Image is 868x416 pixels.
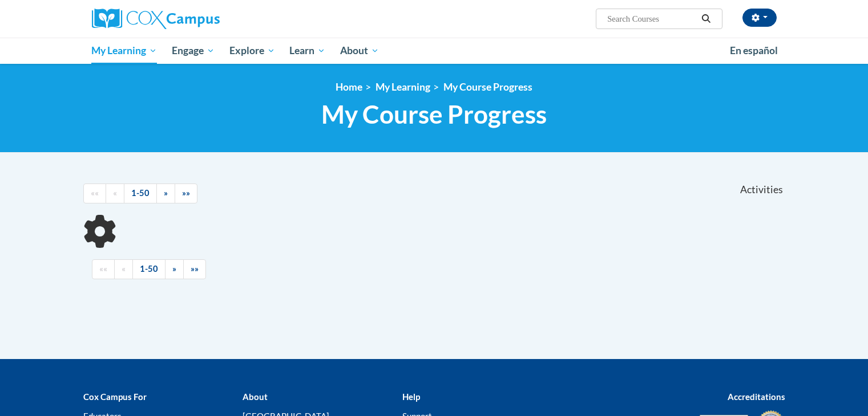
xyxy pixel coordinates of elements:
a: Begining [92,259,115,279]
span: Explore [229,44,275,58]
a: My Learning [376,81,430,93]
b: About [243,391,268,402]
a: 1-50 [124,183,157,203]
a: 1-50 [132,259,165,279]
input: Search Courses [606,12,697,26]
span: Engage [172,44,215,58]
a: Engage [164,38,222,64]
span: « [113,188,117,198]
a: Next [156,183,175,203]
span: »» [191,264,199,274]
a: About [333,38,386,64]
span: «« [91,188,99,198]
span: My Course Progress [321,99,547,129]
b: Cox Campus For [83,391,147,402]
img: Cox Campus [92,9,220,29]
a: My Course Progress [443,81,532,93]
span: En español [730,44,778,56]
b: Accreditations [728,391,785,402]
span: »» [182,188,190,198]
span: Activities [740,183,783,196]
b: Help [402,391,420,402]
a: Home [336,81,362,93]
span: My Learning [91,44,157,58]
span: « [122,264,126,274]
span: About [340,44,379,58]
a: End [183,259,206,279]
a: Learn [282,38,333,64]
a: Next [165,259,184,279]
a: Previous [106,183,124,203]
a: My Learning [84,38,165,64]
button: Account Settings [742,9,777,27]
a: Previous [114,259,133,279]
span: » [172,264,176,274]
span: Learn [289,44,325,58]
a: Cox Campus [92,9,309,29]
a: End [175,183,197,203]
a: Explore [222,38,282,64]
span: «« [99,264,107,274]
a: Begining [83,183,106,203]
div: Main menu [75,38,794,64]
a: En español [722,39,785,63]
span: » [164,188,168,198]
button: Search [697,12,714,26]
